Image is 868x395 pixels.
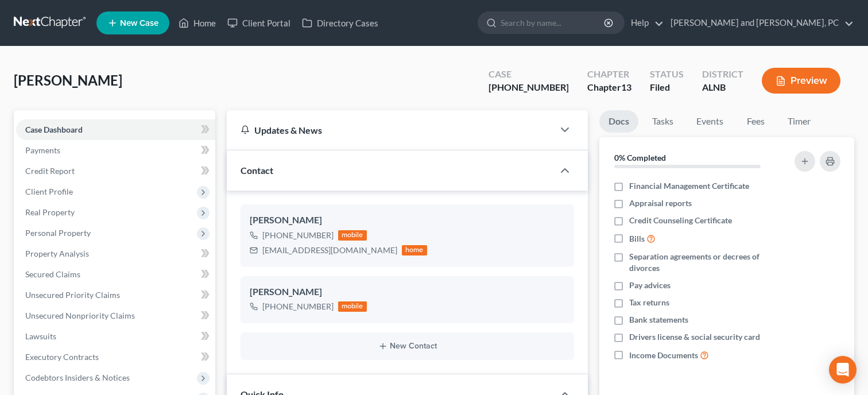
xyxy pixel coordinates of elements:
span: Tax returns [629,297,669,308]
a: Payments [16,140,215,161]
a: Executory Contracts [16,347,215,367]
span: New Case [120,19,158,28]
div: [PERSON_NAME] [250,285,565,299]
span: Lawsuits [25,331,56,341]
strong: 0% Completed [614,153,666,162]
span: Real Property [25,207,75,217]
span: Bills [629,233,645,245]
div: Updates & News [241,124,540,136]
div: District [702,68,743,81]
span: Codebtors Insiders & Notices [25,373,130,382]
span: Contact [241,165,273,176]
a: [PERSON_NAME] and [PERSON_NAME], PC [665,13,854,33]
a: Directory Cases [296,13,384,33]
div: mobile [338,301,367,312]
div: ALNB [702,81,743,94]
div: home [402,245,427,255]
span: Personal Property [25,228,91,238]
button: Preview [762,68,840,94]
div: [EMAIL_ADDRESS][DOMAIN_NAME] [262,245,397,256]
div: [PERSON_NAME] [250,214,565,227]
span: Secured Claims [25,269,80,279]
a: Home [173,13,222,33]
span: Property Analysis [25,249,89,258]
div: [PHONE_NUMBER] [489,81,569,94]
span: Pay advices [629,280,671,291]
a: Help [625,13,664,33]
span: Credit Counseling Certificate [629,215,732,226]
span: Income Documents [629,350,698,361]
div: Filed [650,81,684,94]
span: Case Dashboard [25,125,83,134]
a: Unsecured Nonpriority Claims [16,305,215,326]
button: New Contact [250,342,565,351]
span: Separation agreements or decrees of divorces [629,251,781,274]
span: Financial Management Certificate [629,180,749,192]
a: Lawsuits [16,326,215,347]
span: Payments [25,145,60,155]
span: Client Profile [25,187,73,196]
span: Bank statements [629,314,688,326]
span: Drivers license & social security card [629,331,760,343]
a: Credit Report [16,161,215,181]
div: Open Intercom Messenger [829,356,857,384]
a: Unsecured Priority Claims [16,285,215,305]
a: Timer [778,110,820,133]
a: Tasks [643,110,683,133]
a: Property Analysis [16,243,215,264]
span: Credit Report [25,166,75,176]
span: 13 [621,82,631,92]
a: Case Dashboard [16,119,215,140]
a: Client Portal [222,13,296,33]
a: Secured Claims [16,264,215,285]
div: [PHONE_NUMBER] [262,301,334,312]
span: Unsecured Nonpriority Claims [25,311,135,320]
div: [PHONE_NUMBER] [262,230,334,241]
span: Executory Contracts [25,352,99,362]
div: Status [650,68,684,81]
a: Docs [599,110,638,133]
span: Unsecured Priority Claims [25,290,120,300]
div: Chapter [587,68,631,81]
div: Case [489,68,569,81]
span: Appraisal reports [629,197,692,209]
div: mobile [338,230,367,241]
a: Events [687,110,733,133]
div: Chapter [587,81,631,94]
input: Search by name... [501,12,606,33]
span: [PERSON_NAME] [14,72,122,88]
a: Fees [737,110,774,133]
